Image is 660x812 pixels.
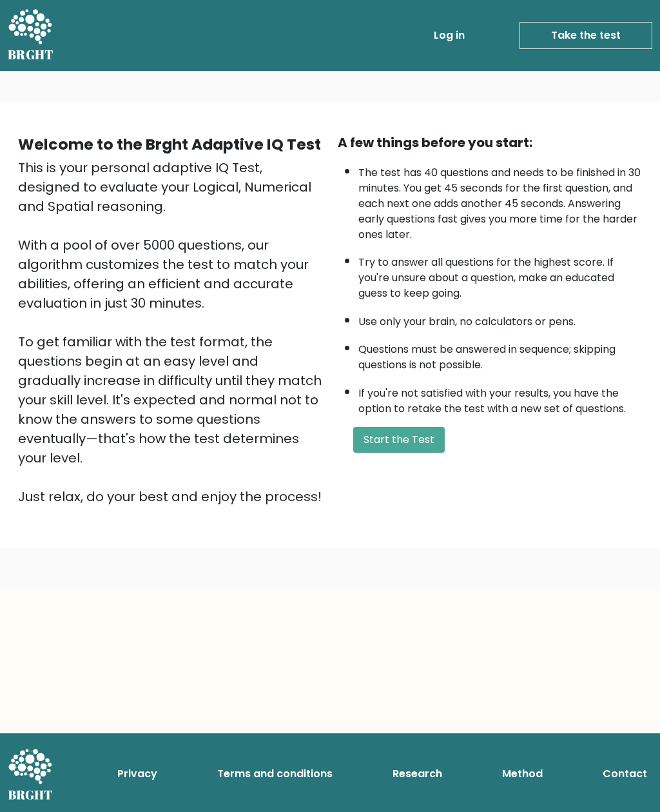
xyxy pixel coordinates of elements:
a: Privacy [112,761,162,787]
div: A few things before you start: [338,133,642,152]
a: Method [497,761,548,787]
li: The test has 40 questions and needs to be finished in 30 minutes. You get 45 seconds for the firs... [358,159,642,243]
a: Terms and conditions [212,761,338,787]
a: Contact [597,761,652,787]
a: BRGHT [8,5,54,66]
a: Take the test [519,22,652,49]
li: Use only your brain, no calculators or pens. [358,308,642,330]
div: This is your personal adaptive IQ Test, designed to evaluate your Logical, Numerical and Spatial ... [18,158,322,506]
li: If you're not satisfied with your results, you have the option to retake the test with a new set ... [358,379,642,417]
li: Questions must be answered in sequence; skipping questions is not possible. [358,335,642,373]
h5: BRGHT [8,47,54,63]
button: Start the Test [353,427,445,453]
a: Research [387,761,447,787]
li: Try to answer all questions for the highest score. If you're unsure about a question, make an edu... [358,248,642,301]
b: Welcome to the Brght Adaptive IQ Test [18,134,321,155]
a: Log in [429,23,470,48]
